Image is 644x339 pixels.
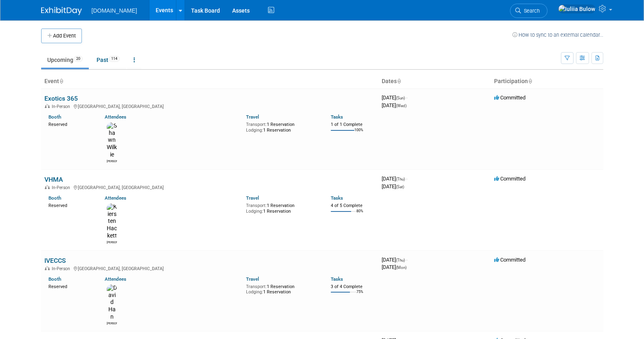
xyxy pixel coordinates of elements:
span: In-Person [52,104,73,109]
div: [GEOGRAPHIC_DATA], [GEOGRAPHIC_DATA] [44,265,375,271]
a: How to sync to an external calendar... [512,32,603,38]
a: Search [510,4,547,18]
a: Attendees [105,276,126,282]
span: [DATE] [382,183,404,189]
td: 100% [354,128,363,139]
span: [DATE] [382,257,407,263]
div: David Han [107,321,117,326]
a: Travel [246,195,259,201]
div: 3 of 4 Complete [331,284,375,290]
span: Lodging: [246,128,263,133]
a: Attendees [105,114,126,120]
a: Travel [246,276,259,282]
div: 1 Reservation 1 Reservation [246,120,319,133]
span: (Thu) [396,177,405,181]
img: David Han [107,284,117,321]
div: [GEOGRAPHIC_DATA], [GEOGRAPHIC_DATA] [44,184,375,190]
a: Sort by Participation Type [528,78,532,84]
a: Sort by Event Name [59,78,63,84]
a: Upcoming20 [41,52,89,68]
span: (Sun) [396,96,405,100]
a: Exotics 365 [44,95,78,102]
span: (Sat) [396,185,404,189]
span: In-Person [52,266,73,271]
th: Dates [378,75,491,88]
a: Sort by Start Date [397,78,401,84]
span: Transport: [246,122,267,127]
a: Booth [48,276,61,282]
span: [DATE] [382,95,407,101]
a: Tasks [331,195,343,201]
span: Transport: [246,203,267,208]
a: VHMA [44,176,63,183]
span: Committed [494,257,525,263]
img: Shawn Wilkie [107,122,117,158]
div: 1 of 1 Complete [331,122,375,128]
div: 1 Reservation 1 Reservation [246,201,319,214]
div: Shawn Wilkie [107,158,117,163]
div: Reserved [48,282,93,290]
img: In-Person Event [45,185,50,189]
a: Booth [48,195,61,201]
span: - [406,95,407,101]
span: 114 [109,56,120,62]
span: (Wed) [396,103,407,108]
span: - [406,176,407,182]
span: Committed [494,95,525,101]
a: Travel [246,114,259,120]
div: 4 of 5 Complete [331,203,375,209]
img: In-Person Event [45,104,50,108]
span: [DATE] [382,264,407,270]
img: Kiersten Hackett [107,203,117,240]
td: 75% [356,290,363,301]
div: 1 Reservation 1 Reservation [246,282,319,295]
img: ExhibitDay [41,7,82,15]
span: Lodging: [246,289,263,295]
a: Booth [48,114,61,120]
div: [GEOGRAPHIC_DATA], [GEOGRAPHIC_DATA] [44,103,375,109]
span: - [406,257,407,263]
span: In-Person [52,185,73,190]
span: Transport: [246,284,267,289]
a: Attendees [105,195,126,201]
span: Search [521,8,540,14]
a: IVECCS [44,257,66,264]
td: 80% [356,209,363,220]
th: Event [41,75,378,88]
span: [DOMAIN_NAME] [92,7,137,14]
span: [DATE] [382,102,407,108]
a: Past114 [90,52,126,68]
span: (Thu) [396,258,405,262]
span: Committed [494,176,525,182]
span: Lodging: [246,209,263,214]
button: Add Event [41,29,82,43]
span: [DATE] [382,176,407,182]
div: Reserved [48,201,93,209]
a: Tasks [331,114,343,120]
span: (Mon) [396,265,407,270]
a: Tasks [331,276,343,282]
img: In-Person Event [45,266,50,270]
span: 20 [74,56,83,62]
div: Reserved [48,120,93,128]
th: Participation [491,75,603,88]
div: Kiersten Hackett [107,240,117,244]
img: Iuliia Bulow [558,4,596,13]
